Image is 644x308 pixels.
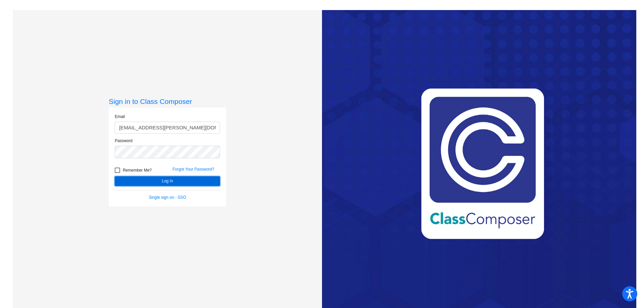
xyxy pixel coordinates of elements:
[149,195,186,200] a: Single sign on - SSO
[115,114,125,120] label: Email
[115,176,220,186] button: Log In
[115,138,132,144] label: Password
[109,97,226,106] h3: Sign in to Class Composer
[172,167,214,172] a: Forgot Your Password?
[123,166,152,174] span: Remember Me?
